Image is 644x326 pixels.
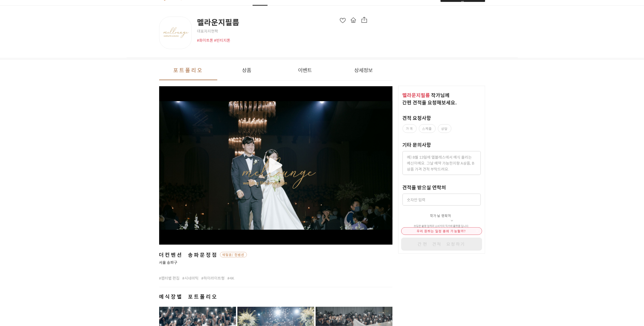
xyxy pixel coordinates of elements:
span: #화이트톤 #빈티지톤 [197,37,230,43]
button: 상세정보 [334,60,392,80]
span: 멜라운지필름 [197,17,367,28]
button: 이벤트 [276,60,334,80]
span: 대표자 지현학 [197,28,367,34]
span: 웨딩홀/컨벤션 [220,252,247,257]
span: #4K [228,275,234,281]
div: 우리 원하는 일정 중에 가능할까? [401,227,482,235]
a: 대화 [36,172,70,186]
label: 가격 [403,124,417,133]
a: 설정 [70,172,104,186]
span: #시네마틱 [183,275,199,281]
button: 상품 [217,60,276,80]
span: 작가 님께 간편 견적을 요청해보세요. [403,91,457,106]
label: 견적 요청사항 [403,114,431,122]
a: 홈 [2,172,36,186]
span: 홈 [17,180,20,184]
h2: 예식장별 포트폴리오 [159,293,393,300]
span: 대화 [50,180,56,185]
span: 설정 [84,180,90,184]
label: 스케줄 [419,124,436,133]
button: 간편 견적 요청하기 [401,238,482,251]
label: 견적을 받으실 연락처 [403,184,446,191]
label: 기타 문의사항 [403,141,431,148]
button: 작가님 연락처 [430,206,453,222]
span: 서울 송파구 [159,260,393,265]
input: 숫자만 입력 [403,194,481,206]
span: 멜라운지필름 [403,91,430,99]
button: 더컨벤션 송파문정점웨딩홀/컨벤션서울 송파구#챕터별 편집#시네마틱#하이라이트형#4K [159,86,393,281]
span: 작가님 연락처 [430,213,451,218]
button: 포트폴리오 [159,60,218,80]
span: 더컨벤션 송파문정점 [159,251,218,258]
span: #하이라이트형 [202,275,225,281]
label: 상담 [438,124,451,133]
span: #챕터별 편집 [159,275,180,281]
